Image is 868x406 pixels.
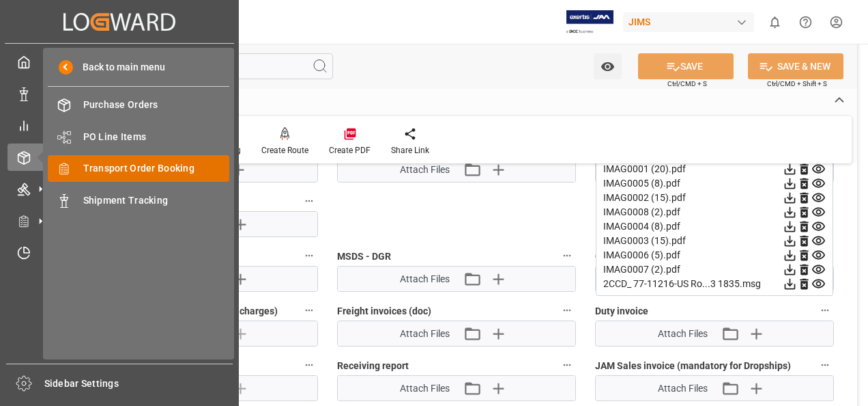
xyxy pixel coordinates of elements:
div: 2CCD_ 77-11216-US Ro...3 1835.msg [603,277,826,291]
span: Freight invoices (doc) [337,304,431,319]
a: Data Management [8,80,231,107]
span: Attach Files [658,381,708,396]
div: IMAG0003 (15).pdf [603,234,826,248]
div: IMAG0004 (8).pdf [603,219,826,234]
div: Create PDF [329,144,371,157]
span: Ctrl/CMD + Shift + S [767,79,827,89]
button: JIMS [623,9,759,35]
span: Attach Files [400,327,450,341]
span: Duty invoice [595,304,648,319]
button: Freight invoices (doc) [558,301,576,319]
div: IMAG0002 (15).pdf [603,191,826,205]
button: open menu [594,53,622,79]
a: PO Line Items [48,123,229,150]
div: IMAG0008 (2).pdf [603,205,826,219]
div: IMAG0007 (2).pdf [603,262,826,277]
span: PO Line Items [83,130,230,144]
div: IMAG0001 (20).pdf [603,162,826,176]
button: Duty invoice [816,301,834,319]
span: Shipment Tracking [83,193,230,208]
span: Ctrl/CMD + S [667,79,707,89]
div: Create Route [261,144,308,157]
a: Transport Order Booking [48,155,229,182]
button: Preferential tariff [300,247,318,265]
button: SAVE [638,53,734,79]
button: JAM Sales invoice (mandatory for Dropships) [816,356,834,374]
img: Exertis%20JAM%20-%20Email%20Logo.jpg_1722504956.jpg [566,10,613,34]
button: show 0 new notifications [759,7,790,38]
div: JIMS [623,12,754,32]
span: Receiving report [337,359,409,373]
button: Invoice from the Supplier (doc) [300,192,318,210]
span: Attach Files [400,163,450,177]
span: Purchase Orders [83,98,230,112]
button: Claim documents [300,356,318,374]
button: Quote (Freight and/or any additional charges) [300,301,318,319]
span: Transport Order Booking [83,161,230,176]
span: JAM Sales invoice (mandatory for Dropships) [595,359,791,373]
a: My Cockpit [8,49,231,75]
a: My Reports [8,112,231,139]
div: IMAG0005 (8).pdf [603,176,826,191]
a: Timeslot Management V2 [8,239,231,266]
div: Share Link [391,144,429,157]
button: Receiving report [558,356,576,374]
span: Back to main menu [73,60,165,75]
span: Sidebar Settings [44,377,233,391]
a: Shipment Tracking [48,187,229,213]
span: Attach Files [400,272,450,286]
span: Attach Files [658,327,708,341]
button: Help Center [790,7,821,38]
span: OGD - PGA [595,249,642,264]
button: SAVE & NEW [748,53,843,79]
span: Attach Files [400,381,450,396]
div: IMAG0006 (5).pdf [603,248,826,262]
button: MSDS - DGR [558,247,576,265]
a: Purchase Orders [48,92,229,118]
span: MSDS - DGR [337,249,391,264]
